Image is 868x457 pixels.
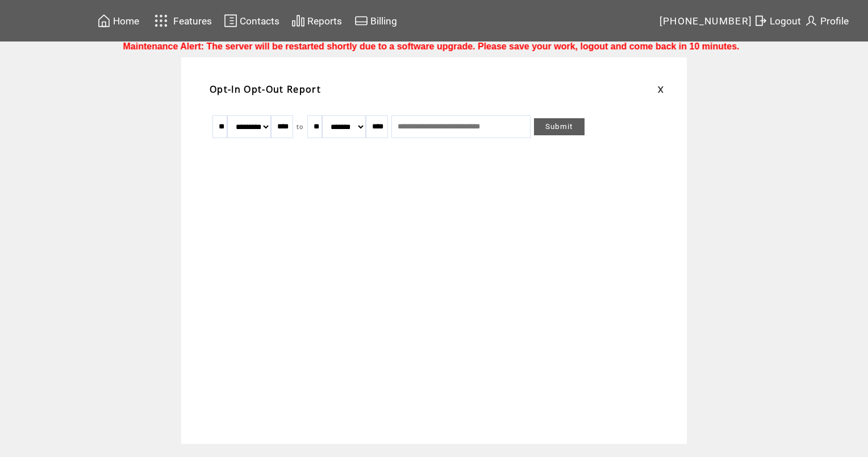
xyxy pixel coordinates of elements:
span: Contacts [240,15,279,27]
img: home.svg [97,14,111,28]
span: Logout [770,15,801,27]
a: Profile [803,12,850,30]
span: [PHONE_NUMBER] [660,15,753,27]
img: exit.svg [754,14,767,28]
a: Reports [290,12,344,30]
img: creidtcard.svg [354,14,368,28]
img: profile.svg [804,14,818,28]
span: Opt-In Opt-Out Report [210,83,321,95]
span: Billing [370,15,397,27]
img: contacts.svg [224,14,237,28]
img: chart.svg [291,14,305,28]
a: Contacts [222,12,281,30]
span: Profile [820,15,849,27]
a: Billing [353,12,399,30]
span: Reports [307,15,342,27]
a: Logout [752,12,803,30]
a: Features [149,10,214,32]
a: Home [95,12,141,30]
span: Home [113,15,139,27]
a: Submit [534,118,585,135]
img: features.svg [151,11,171,30]
span: Features [173,15,212,27]
span: to [297,123,304,131]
